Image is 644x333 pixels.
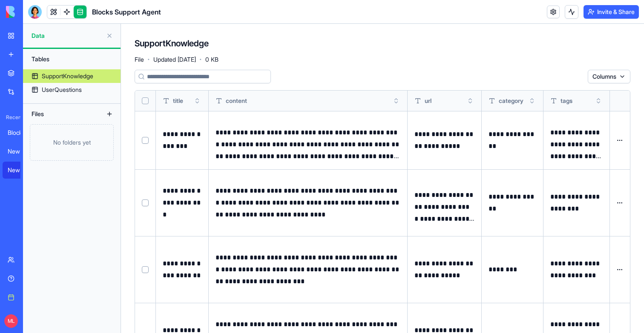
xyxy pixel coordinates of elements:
button: Invite & Share [584,5,639,19]
div: Tables [27,52,116,66]
a: Blocks Support Chat [3,124,37,141]
span: Recent [3,114,20,121]
img: logo [6,6,59,18]
span: tags [561,97,572,105]
button: Toggle sort [594,97,603,105]
button: Toggle sort [392,97,400,105]
h1: Blocks Support Agent [92,7,161,17]
span: ML [4,314,18,328]
div: New App [8,166,32,174]
button: Columns [588,70,630,83]
a: New App [3,143,37,160]
span: Updated [DATE] [153,55,196,64]
h4: SupportKnowledge [135,37,209,49]
span: · [147,53,150,66]
a: New App [3,162,37,179]
div: SupportKnowledge [42,72,93,80]
span: category [499,97,523,105]
button: Toggle sort [528,97,536,105]
button: Select all [142,97,149,104]
span: 0 KB [205,55,218,64]
button: Select row [142,266,149,273]
span: url [425,97,431,105]
span: content [226,97,247,105]
a: UserQuestions [23,83,121,97]
div: Blocks Support Chat [8,128,32,137]
div: New App [8,147,32,156]
a: SupportKnowledge [23,69,121,83]
a: No folders yet [23,124,121,161]
div: Files [27,107,95,121]
span: · [199,53,202,66]
button: Select row [142,137,149,144]
button: Toggle sort [193,97,201,105]
span: Data [32,31,103,40]
button: Toggle sort [466,97,474,105]
div: UserQuestions [42,85,82,94]
span: File [135,55,144,64]
button: Select row [142,199,149,206]
div: No folders yet [30,124,114,161]
span: title [173,97,183,105]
